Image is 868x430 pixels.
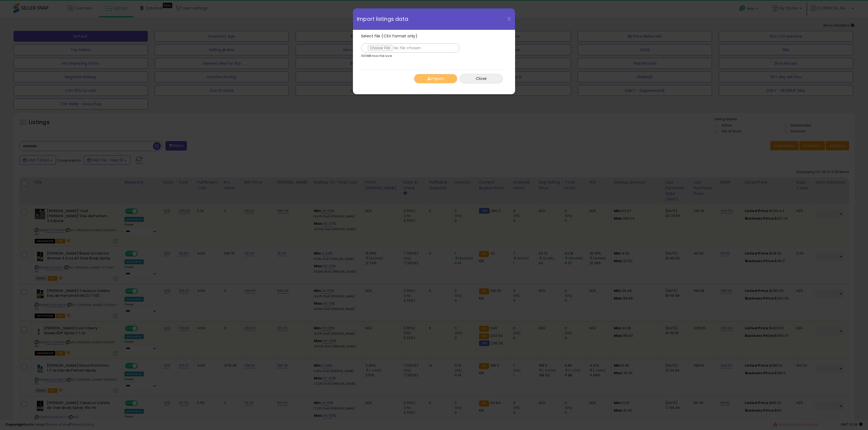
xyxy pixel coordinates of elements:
button: Close [459,74,503,83]
p: 100MB max file size [361,54,392,57]
span: X [507,15,511,23]
span: Import listings data [357,17,408,22]
button: Import [414,74,457,83]
span: Select file (CSV format only) [361,33,417,39]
